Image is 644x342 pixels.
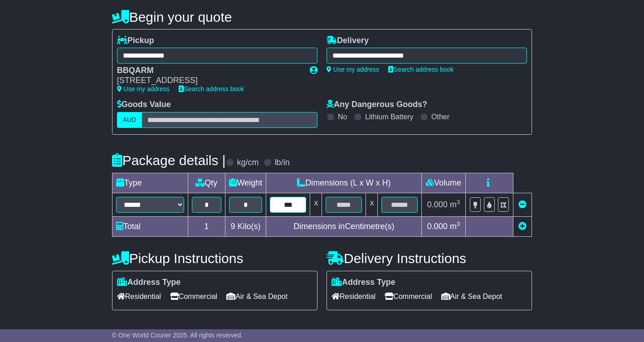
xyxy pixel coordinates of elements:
[422,173,465,193] td: Volume
[427,222,448,231] span: 0.000
[231,222,235,231] span: 9
[179,85,244,93] a: Search address book
[112,173,188,193] td: Type
[338,112,347,121] label: No
[117,112,142,128] label: AUD
[518,222,527,231] a: Add new item
[112,153,226,168] h4: Package details |
[226,289,288,303] span: Air & Sea Depot
[310,193,322,216] td: x
[275,158,290,168] label: lb/in
[170,289,217,303] span: Commercial
[112,332,243,339] span: © One World Courier 2025. All rights reserved.
[266,216,422,236] td: Dimensions in Centimetre(s)
[117,66,301,76] div: BBQARM
[225,216,266,236] td: Kilo(s)
[117,289,161,303] span: Residential
[365,112,414,121] label: Lithium Battery
[117,36,154,46] label: Pickup
[385,289,432,303] span: Commercial
[388,66,454,73] a: Search address book
[366,193,378,216] td: x
[332,289,376,303] span: Residential
[117,278,181,288] label: Address Type
[332,278,395,288] label: Address Type
[117,100,171,110] label: Goods Value
[237,158,259,168] label: kg/cm
[327,36,369,46] label: Delivery
[112,251,317,266] h4: Pickup Instructions
[427,200,448,209] span: 0.000
[327,251,532,266] h4: Delivery Instructions
[441,289,503,303] span: Air & Sea Depot
[457,220,460,227] sup: 3
[457,199,460,205] sup: 3
[188,173,225,193] td: Qty
[431,112,449,121] label: Other
[450,200,460,209] span: m
[112,10,532,24] h4: Begin your quote
[225,173,266,193] td: Weight
[266,173,422,193] td: Dimensions (L x W x H)
[117,76,301,86] div: [STREET_ADDRESS]
[450,222,460,231] span: m
[112,216,188,236] td: Total
[518,200,527,209] a: Remove this item
[327,100,427,110] label: Any Dangerous Goods?
[188,216,225,236] td: 1
[117,85,170,93] a: Use my address
[327,66,379,73] a: Use my address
